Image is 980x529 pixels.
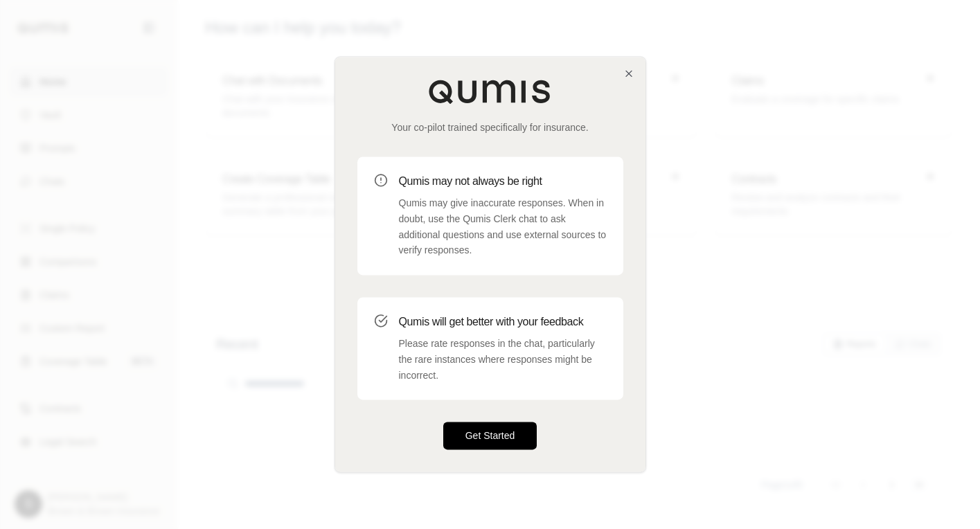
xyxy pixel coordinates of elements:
p: Your co-pilot trained specifically for insurance. [357,120,623,134]
img: Qumis Logo [428,79,553,104]
p: Qumis may give inaccurate responses. When in doubt, use the Qumis Clerk chat to ask additional qu... [399,195,607,258]
h3: Qumis will get better with your feedback [399,314,607,330]
h3: Qumis may not always be right [399,173,607,190]
p: Please rate responses in the chat, particularly the rare instances where responses might be incor... [399,336,607,383]
button: Get Started [443,422,537,450]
